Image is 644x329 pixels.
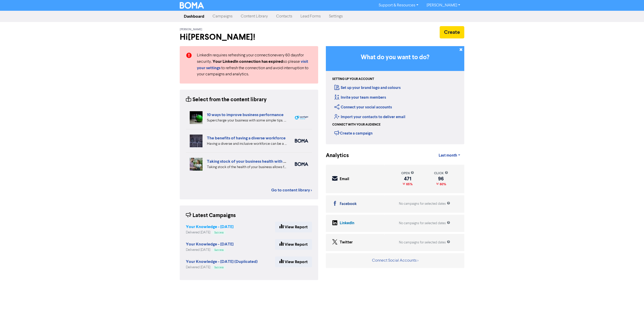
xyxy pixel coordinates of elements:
[332,77,374,81] div: Setting up your account
[326,46,464,144] div: Getting Started in BOMA
[207,141,287,147] div: Having a diverse and inclusive workforce can be a major boost for your business. We list four of ...
[180,32,318,42] h2: Hi [PERSON_NAME] !
[401,177,414,181] div: 471
[180,2,204,9] img: BOMA Logo
[401,171,414,176] div: open
[186,242,234,246] a: Your Knowledge - [DATE]
[332,122,380,127] div: Connect with your audience
[334,54,457,61] h3: What do you want to do?
[399,221,450,226] div: No campaigns for selected dates
[439,153,457,158] span: Last month
[326,152,343,160] div: Analytics
[340,220,354,226] div: LinkedIn
[180,28,202,31] span: [PERSON_NAME]
[207,136,286,141] a: The benefits of having a diverse workforce
[275,239,312,250] a: View Report
[296,11,325,22] a: Lead Forms
[186,265,258,270] div: Delivered [DATE]
[186,96,267,104] div: Select from the content library
[375,1,422,9] a: Support & Resources
[207,164,287,170] div: Taking stock of the health of your business allows for more effective planning, early warning abo...
[186,260,258,264] a: Your Knowledge - [DATE] (Duplicated)
[334,95,386,100] a: Invite your team members
[434,177,448,181] div: 96
[208,11,237,22] a: Campaigns
[186,225,234,229] a: Your Knowledge - [DATE]
[340,201,357,207] div: Facebook
[214,266,224,269] span: Success
[334,129,373,137] div: Create a campaign
[186,224,234,229] strong: Your Knowledge - [DATE]
[334,115,405,119] a: Import your contacts to deliver email
[340,240,353,245] div: Twitter
[186,212,236,220] div: Latest Campaigns
[435,150,464,161] a: Last month
[439,182,446,186] span: 60%
[295,116,308,120] img: spotlight
[295,162,308,166] img: boma_accounting
[325,11,347,22] a: Settings
[214,231,224,234] span: Success
[405,182,412,186] span: 65%
[618,304,644,329] iframe: Chat Widget
[186,259,258,264] strong: Your Knowledge - [DATE] (Duplicated)
[214,249,224,251] span: Success
[207,112,284,117] a: 10 ways to improve business performance
[434,171,448,176] div: click
[186,248,234,252] div: Delivered [DATE]
[399,201,450,206] div: No campaigns for selected dates
[272,11,296,22] a: Contacts
[275,256,312,267] a: View Report
[334,105,392,110] a: Connect your social accounts
[237,11,272,22] a: Content Library
[399,240,450,245] div: No campaigns for selected dates
[334,85,401,90] a: Set up your brand logo and colours
[207,159,294,164] a: Taking stock of your business health with ratios
[271,187,312,193] a: Go to content library >
[186,230,234,235] div: Delivered [DATE]
[207,118,287,123] div: Supercharge your business with some simple tips. Eliminate distractions & bad customers, get a pl...
[422,1,464,9] a: [PERSON_NAME]
[340,176,349,182] div: Email
[197,60,308,70] a: visit your settings
[193,52,316,77] div: LinkedIn requires refreshing your connection every 60 days for security. so please to refresh the...
[295,139,308,143] img: boma
[372,257,419,264] button: Connect Social Accounts >
[186,242,234,247] strong: Your Knowledge - [DATE]
[275,222,312,232] a: View Report
[440,26,464,38] button: Create
[180,11,208,22] a: Dashboard
[213,59,283,64] strong: Your LinkedIn connection has expired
